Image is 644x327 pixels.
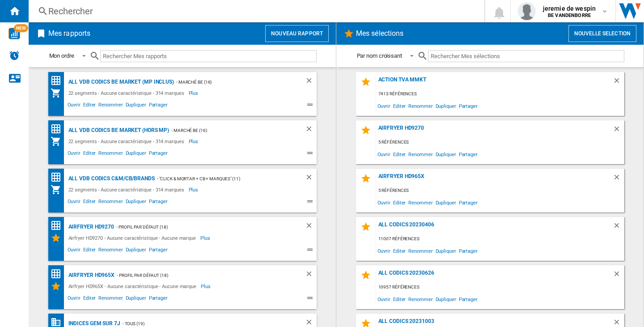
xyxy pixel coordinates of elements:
[376,293,392,305] span: Ouvrir
[458,100,479,112] span: Partager
[124,294,148,305] span: Dupliquer
[97,101,124,111] span: Renommer
[376,282,624,293] div: 10957 références
[613,270,624,282] div: Supprimer
[51,281,66,292] div: Mes Sélections
[66,294,82,305] span: Ouvrir
[189,136,200,147] span: Plus
[613,173,624,185] div: Supprimer
[407,293,434,305] span: Renommer
[376,137,624,148] div: 5 références
[148,101,169,111] span: Partager
[8,28,20,39] img: wise-card.svg
[97,149,124,160] span: Renommer
[51,220,66,231] div: Matrice des prix
[97,294,124,305] span: Renommer
[392,293,407,305] span: Editer
[49,52,74,59] div: Mon ordre
[376,185,624,196] div: 5 références
[458,196,479,208] span: Partager
[458,245,479,257] span: Partager
[568,25,636,42] button: Nouvelle selection
[518,2,536,20] img: profile.jpg
[189,184,200,195] span: Plus
[613,76,624,89] div: Supprimer
[458,148,479,160] span: Partager
[148,197,169,208] span: Partager
[66,233,200,243] div: Airfryer HD9270 - Aucune caractéristique - Aucune marque
[376,221,613,234] div: All Codics 20230406
[407,196,434,208] span: Renommer
[376,89,624,100] div: 7413 références
[124,197,148,208] span: Dupliquer
[376,270,613,282] div: All Codics 20230626
[265,25,329,42] button: Nouveau rapport
[407,245,434,257] span: Renommer
[47,25,92,42] h2: Mes rapports
[66,88,189,98] div: 22 segments - Aucune caractéristique - 314 marques
[148,294,169,305] span: Partager
[201,281,212,292] span: Plus
[376,125,613,137] div: Airfryer HD9270
[305,125,317,136] div: Supprimer
[376,234,624,245] div: 11007 références
[357,52,402,59] div: Par nom croissant
[82,246,97,256] span: Editer
[543,4,596,13] span: jeremie de wespin
[124,246,148,256] span: Dupliquer
[124,101,148,111] span: Dupliquer
[407,148,434,160] span: Renommer
[189,88,200,98] span: Plus
[200,233,212,243] span: Plus
[100,50,317,62] input: Rechercher Mes rapports
[51,268,66,280] div: Matrice des prix
[14,24,28,32] span: NEW
[66,173,155,184] div: ALL VDB CODICS C&M/CB/BRANDS
[392,196,407,208] span: Editer
[51,233,66,243] div: Mes Sélections
[48,5,461,17] div: Rechercher
[66,101,82,111] span: Ouvrir
[434,293,458,305] span: Dupliquer
[82,197,97,208] span: Editer
[82,294,97,305] span: Editer
[613,125,624,137] div: Supprimer
[392,148,407,160] span: Editer
[376,100,392,112] span: Ouvrir
[305,76,317,88] div: Supprimer
[51,136,66,147] div: Mon assortiment
[407,100,434,112] span: Renommer
[305,221,317,233] div: Supprimer
[548,13,591,18] b: BE VANDENBORRE
[305,270,317,281] div: Supprimer
[376,245,392,257] span: Ouvrir
[155,173,287,184] div: - "Click & Mortar + CB + Marques" (11)
[51,172,66,183] div: Matrice des prix
[66,221,114,233] div: Airfryer HD9270
[148,246,169,256] span: Partager
[97,246,124,256] span: Renommer
[376,76,613,89] div: Action TVA MMKT
[613,221,624,234] div: Supprimer
[66,184,189,195] div: 22 segments - Aucune caractéristique - 314 marques
[376,173,613,185] div: Airfryer HD965X
[434,148,458,160] span: Dupliquer
[97,197,124,208] span: Renommer
[66,270,115,281] div: Airfryer HD965X
[66,125,169,136] div: ALL VDB CODICS BE MARKET (hors MP)
[66,246,82,256] span: Ouvrir
[51,184,66,195] div: Mon assortiment
[82,149,97,160] span: Editer
[434,100,458,112] span: Dupliquer
[434,196,458,208] span: Dupliquer
[51,123,66,135] div: Matrice des prix
[124,149,148,160] span: Dupliquer
[174,76,287,88] div: - Marché BE (16)
[66,136,189,147] div: 22 segments - Aucune caractéristique - 314 marques
[51,75,66,86] div: Matrice des prix
[305,173,317,184] div: Supprimer
[114,270,287,281] div: - Profil par défaut (18)
[354,25,405,42] h2: Mes sélections
[66,197,82,208] span: Ouvrir
[82,101,97,111] span: Editer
